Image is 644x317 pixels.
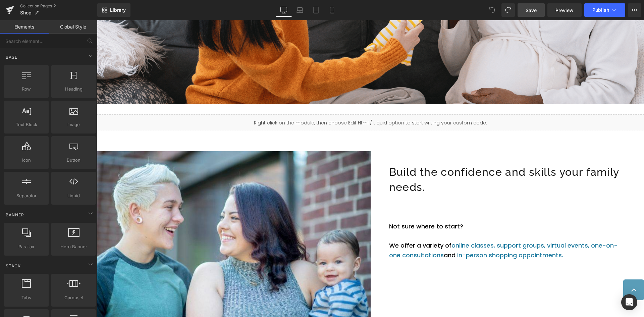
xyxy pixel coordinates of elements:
span: Publish [592,7,609,13]
a: Laptop [292,3,308,17]
span: Stack [5,263,21,269]
span: Save [526,7,537,14]
span: Liquid [53,192,94,199]
button: Publish [584,3,625,17]
font: , [447,221,448,229]
a: Global Style [49,20,97,34]
span: Row [6,86,47,93]
a: classes [374,221,397,229]
p: Not sure where to start? [292,202,529,211]
span: Hero Banner [53,243,94,250]
button: Redo [501,3,515,17]
font: online [355,221,372,229]
span: Heading [53,86,94,93]
div: Open Intercom Messenger [621,294,637,310]
h1: Build the confidence and skills your family needs. [292,145,529,175]
font: . [360,231,466,239]
span: Preview [555,7,574,14]
a: support groups [400,221,447,229]
font: , [374,221,398,229]
a: Collection Pages [20,3,97,9]
font: , [491,221,492,229]
span: Icon [6,157,47,164]
span: Separator [6,192,47,199]
span: Library [110,7,126,13]
span: Image [53,121,94,128]
a: Desktop [276,3,292,17]
a: New Library [97,3,130,17]
a: nts [481,221,491,229]
a: in-person shopping appointments [360,231,465,239]
span: Tabs [6,294,47,301]
a: virtual eve [450,221,481,229]
a: Tablet [308,3,324,17]
a: Preview [547,3,582,17]
a: Mobile [324,3,340,17]
span: Text Block [6,121,47,128]
font: and [347,231,359,239]
span: Banner [5,212,25,218]
a: online [355,221,374,229]
span: Carousel [53,294,94,301]
p: We offer a variety of [292,221,529,240]
span: Shop [20,10,32,15]
button: Undo [485,3,499,17]
span: Button [53,157,94,164]
button: More [628,3,641,17]
span: Parallax [6,243,47,250]
span: Base [5,54,18,60]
